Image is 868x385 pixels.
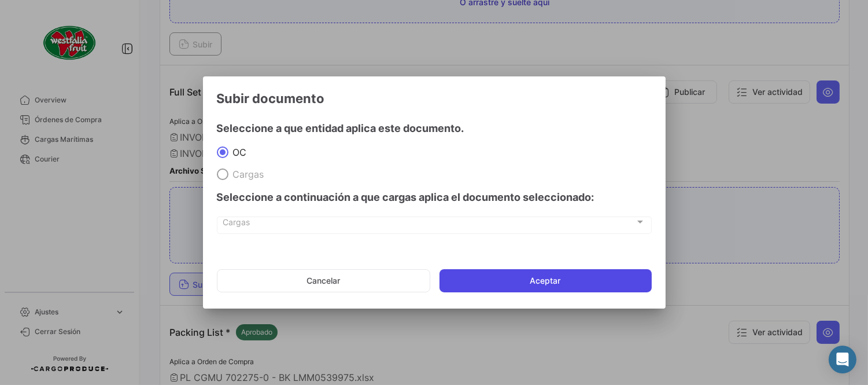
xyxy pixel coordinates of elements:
[217,269,430,292] button: Cancelar
[228,168,264,180] span: Cargas
[217,120,652,137] h4: Seleccione a que entidad aplica este documento.
[223,219,635,229] span: Cargas
[829,346,856,373] div: Open Intercom Messenger
[439,269,652,292] button: Aceptar
[217,90,652,107] h3: Subir documento
[228,146,247,158] span: OC
[217,189,652,206] h4: Seleccione a continuación a que cargas aplica el documento seleccionado:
